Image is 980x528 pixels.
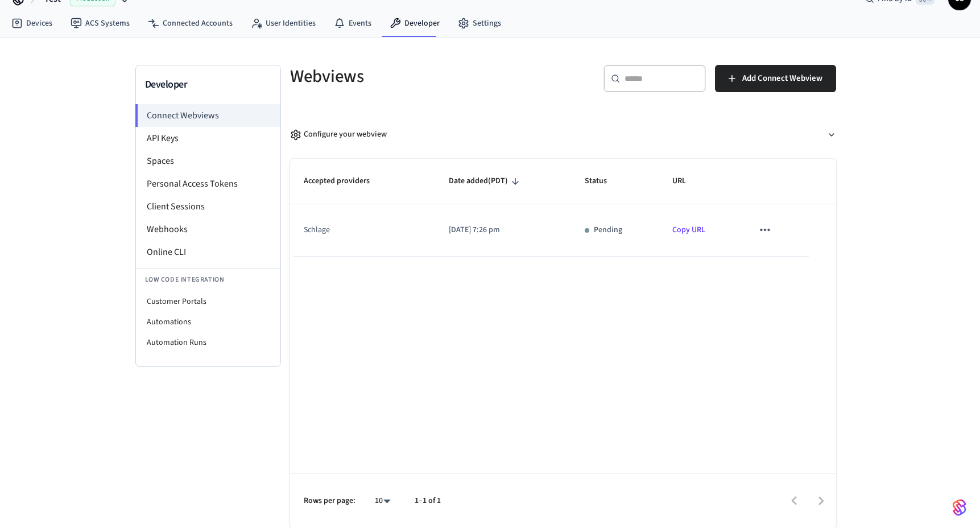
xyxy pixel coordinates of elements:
li: Automations [136,312,280,332]
li: Low Code Integration [136,268,280,291]
li: Client Sessions [136,195,280,218]
a: Devices [2,13,61,34]
span: Status [585,172,622,190]
div: schlage [304,224,410,236]
li: Online CLI [136,241,280,263]
li: Connect Webviews [135,104,280,127]
a: Developer [381,13,449,34]
div: Configure your webview [290,129,387,141]
li: Personal Access Tokens [136,172,280,195]
button: Add Connect Webview [715,65,836,92]
div: 10 [369,493,396,509]
li: API Keys [136,127,280,150]
a: Settings [449,13,510,34]
img: SeamLogoGradient.69752ec5.svg [953,498,966,517]
a: Copy URL [672,224,705,236]
span: Date added(PDT) [449,172,523,190]
a: Connected Accounts [139,13,242,34]
h3: Developer [145,77,271,93]
p: 1–1 of 1 [415,495,441,507]
button: Configure your webview [290,119,836,150]
span: URL [672,172,701,190]
table: sticky table [290,159,836,257]
li: Spaces [136,150,280,172]
a: User Identities [242,13,325,34]
a: ACS Systems [61,13,139,34]
li: Automation Runs [136,332,280,353]
span: Add Connect Webview [742,71,822,86]
a: Events [325,13,381,34]
p: [DATE] 7:26 pm [449,224,557,236]
p: Rows per page: [304,495,355,507]
p: Pending [594,224,622,236]
li: Webhooks [136,218,280,241]
span: Accepted providers [304,172,384,190]
li: Customer Portals [136,291,280,312]
h5: Webviews [290,65,556,88]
